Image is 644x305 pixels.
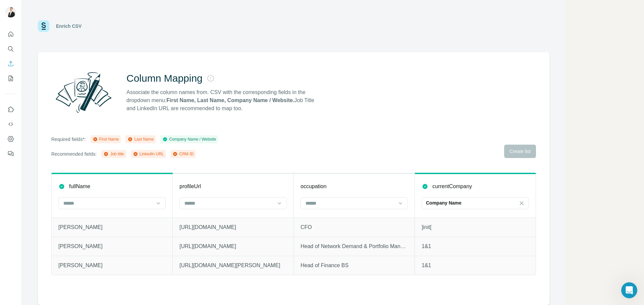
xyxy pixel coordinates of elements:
p: [PERSON_NAME] [58,242,166,250]
p: 1&1 [422,261,529,270]
button: Enrich CSV [5,58,16,70]
p: currentCompany [432,182,472,190]
p: Head of Finance BS [301,261,408,270]
p: CFO [301,223,408,231]
p: Required fields*: [51,136,86,143]
button: Search [5,43,16,55]
p: [PERSON_NAME] [58,261,166,270]
iframe: Intercom live chat [621,282,637,298]
p: [URL][DOMAIN_NAME][PERSON_NAME] [179,261,287,270]
button: Feedback [5,148,16,160]
h2: Column Mapping [126,72,203,84]
p: Company Name [426,200,462,206]
button: Dashboard [5,133,16,145]
p: Head of Network Demand & Portfolio Management [301,242,408,250]
div: Last Name [127,136,154,142]
button: Use Surfe on LinkedIn [5,103,16,116]
p: [URL][DOMAIN_NAME] [179,242,287,250]
p: ]init[ [422,223,529,231]
p: fullName [69,182,90,190]
img: Avatar [5,7,16,17]
p: [URL][DOMAIN_NAME] [179,223,287,231]
div: LinkedIn URL [133,151,164,157]
p: occupation [301,182,326,190]
p: [PERSON_NAME] [58,223,166,231]
p: Associate the column names from. CSV with the corresponding fields in the dropdown menu: Job Titl... [126,88,320,112]
button: Quick start [5,28,16,40]
div: Job title [103,151,124,157]
div: Company Name / Website [162,136,216,142]
img: Surfe Illustration - Column Mapping [51,68,116,117]
button: My lists [5,72,16,84]
img: Surfe Logo [38,20,49,32]
p: Recommended fields: [51,151,97,157]
p: 1&1 [422,242,529,250]
p: profileUrl [179,182,201,190]
div: CRM ID [172,151,194,157]
div: Enrich CSV [56,23,82,29]
div: First Name [93,136,119,142]
strong: First Name, Last Name, Company Name / Website. [166,97,294,103]
button: Use Surfe API [5,118,16,130]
